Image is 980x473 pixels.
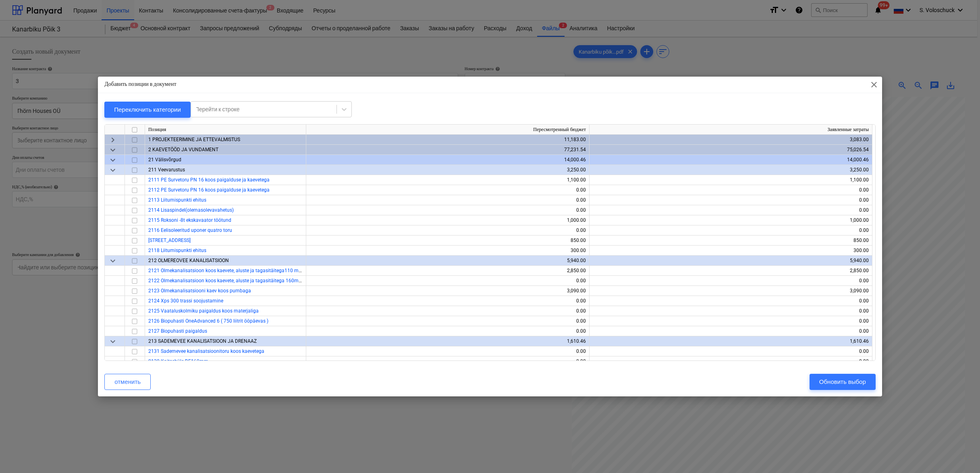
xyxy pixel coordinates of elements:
[108,135,118,145] span: keyboard_arrow_right
[593,266,869,276] div: 2,850.00
[819,377,866,387] div: Обновить выбор
[148,227,232,233] a: 2116 Eelisoleeritud uponer quatro toru
[148,238,191,243] a: [STREET_ADDRESS]
[309,306,586,316] div: 0.00
[148,308,259,314] a: 2125 Vaataluskolmiku paigaldus koos materjaliga
[114,104,181,115] div: Переключить категории
[593,235,869,246] div: 850.00
[309,145,586,155] div: 77,231.54
[148,358,208,364] a: 2132 Kaitsehüls DE160mm
[148,348,264,354] a: 2131 Sademevee kanalisatsioonitoru koos kaevetega
[309,326,586,336] div: 0.00
[593,256,869,266] div: 5,940.00
[593,145,869,155] div: 75,026.54
[148,278,303,283] a: 2122 Olmekanalisatsioon koos kaevete, aluste ja tagasitäitega 160mm
[593,326,869,336] div: 0.00
[148,258,229,263] span: 212 OLMEREOVEE KANALISATSIOON
[104,374,151,390] button: отменить
[309,266,586,276] div: 2,850.00
[148,318,268,324] span: 2126 Biopuhasti OneAdvanced 6 ( 750 liitrit ööpäevas )
[114,377,141,387] div: отменить
[593,306,869,316] div: 0.00
[108,256,118,266] span: keyboard_arrow_down
[108,155,118,165] span: keyboard_arrow_down
[593,336,869,346] div: 1,610.46
[148,157,181,163] span: 21 Välisvõrgud
[593,205,869,215] div: 0.00
[309,246,586,256] div: 300.00
[108,337,118,346] span: keyboard_arrow_down
[593,215,869,225] div: 1,000.00
[593,175,869,185] div: 1,100.00
[108,165,118,175] span: keyboard_arrow_down
[590,125,872,135] div: Заявленные затраты
[148,187,270,193] a: 2112 PE Survetoru PN 16 koos paigalduse ja kaevetega
[104,80,176,88] p: Добавить позиции в документ
[148,167,185,173] span: 211 Veevarustus
[309,296,586,306] div: 0.00
[309,356,586,367] div: 0.00
[148,268,303,273] a: 2121 Olmekanalisatsioon koos kaevete, aluste ja tagasitäitega110 mm
[148,338,257,344] span: 213 SADEMEVEE KANALISATSIOON JA DRENAAZ
[593,165,869,175] div: 3,250.00
[148,197,206,203] a: 2113 Liitumispunkti ehitus
[593,316,869,326] div: 0.00
[309,155,586,165] div: 14,000.46
[593,276,869,286] div: 0.00
[593,195,869,205] div: 0.00
[145,125,306,135] div: Позиция
[148,328,207,334] a: 2127 Biopuhasti paigaldus
[593,296,869,306] div: 0.00
[108,145,118,155] span: keyboard_arrow_down
[593,356,869,367] div: 0.00
[309,276,586,286] div: 0.00
[593,185,869,195] div: 0.00
[309,336,586,346] div: 1,610.46
[148,217,231,223] a: 2115 Roksoni -8t ekskavaator töötund
[810,374,876,390] button: Обновить выбор
[148,248,206,253] a: 2118 Liitumispunkti ehitus
[148,137,240,142] span: 1 PROJEKTEERIMINE JA ETTEVALMISTUS
[593,346,869,356] div: 0.00
[309,165,586,175] div: 3,250.00
[593,135,869,145] div: 3,083.00
[593,225,869,235] div: 0.00
[309,316,586,326] div: 0.00
[148,288,251,294] a: 2123 Olmekanalisatsiooni kaev koos pumbaga
[593,155,869,165] div: 14,000.46
[309,256,586,266] div: 5,940.00
[309,135,586,145] div: 11,183.00
[309,185,586,195] div: 0.00
[593,246,869,256] div: 300.00
[309,215,586,225] div: 1,000.00
[309,235,586,246] div: 850.00
[306,125,590,135] div: Пересмотренный бюджет
[148,177,270,183] a: 2111 PE Survetoru PN 16 koos paigalduse ja kaevetega
[104,102,191,118] button: Переключить категории
[148,298,223,304] a: 2124 Xps 300 trassi soojustamine
[309,205,586,215] div: 0.00
[309,286,586,296] div: 3,090.00
[309,225,586,235] div: 0.00
[148,238,191,243] span: 2117 Rokson 21t
[309,195,586,205] div: 0.00
[148,147,218,152] span: 2 KAEVETÖÖD JA VUNDAMENT
[148,207,234,213] a: 2114 Lisaspindel(olemasolevavahetus)
[593,286,869,296] div: 3,090.00
[309,175,586,185] div: 1,100.00
[869,80,879,90] span: close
